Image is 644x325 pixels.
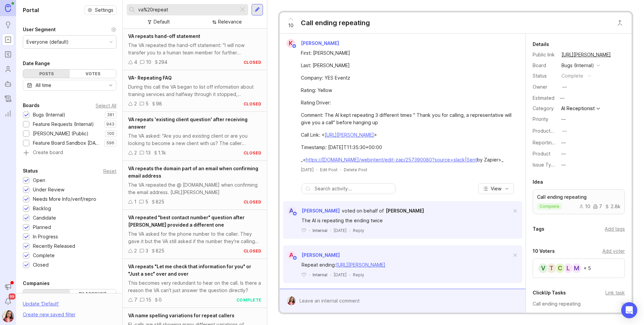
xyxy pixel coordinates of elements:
div: Last: [PERSON_NAME] [301,62,512,69]
div: · [349,228,350,233]
span: VA repeats the domain part of an email when confirming email address [128,166,258,179]
div: Bugs (Internal) [561,62,594,69]
div: complete [236,297,262,303]
a: Ideas [2,19,14,31]
div: voted on behalf of [342,207,384,215]
div: Recently Released [33,242,75,250]
div: K [286,39,295,48]
div: AI Receptionist [561,106,595,111]
div: _< by Zapier>_ [301,156,512,164]
div: Add voter [602,247,625,255]
a: VA repeats "Let me check that information for you" or "Just a sec" over and overThis becomes very... [123,259,267,308]
div: · [316,167,317,173]
a: A[PERSON_NAME] [283,206,340,215]
a: [URL][PERSON_NAME] [325,132,374,138]
div: This becomes very redundant to hear on the call. Is there a reason the VA can't just answer the q... [128,279,262,294]
div: Everyone (default) [26,38,69,46]
a: VA repeated "best contact number" question after [PERSON_NAME] provided a different oneThe VA ask... [123,210,267,259]
div: 3 [146,247,148,254]
div: First: [PERSON_NAME] [301,49,512,57]
div: Board [533,62,556,69]
a: [URL][PERSON_NAME] [559,50,613,59]
div: The VA asked: "Are you and existing client or are you looking to become a new client with us? The... [128,132,262,147]
a: Autopilot [2,78,14,90]
div: Delete Post [344,167,367,173]
div: — [562,83,567,91]
div: 13 [146,149,151,156]
a: A[PERSON_NAME] [283,251,340,260]
div: closed [244,248,262,254]
a: [PERSON_NAME] [386,207,424,215]
label: Reporting Team [533,140,569,145]
a: VA repeats the domain part of an email when confirming email addressThe VA repeated the @ [DOMAIN... [123,161,267,210]
button: Announcements [2,281,14,293]
img: member badge [292,211,297,216]
div: Open Intercom Messenger [621,302,637,318]
div: Create new task [533,311,625,318]
div: 294 [159,58,167,66]
p: complete [540,204,559,209]
div: 4 [134,58,137,66]
div: 1 [134,198,137,205]
img: Zuleica Garcia [2,310,14,322]
div: Feature Board Sandbox [DATE] [33,139,101,147]
div: — [561,150,566,157]
a: https://[DOMAIN_NAME]/webintent/edit-zap/257390080?source=slack|Sent [306,157,477,162]
div: Companies [23,279,50,287]
div: ClickUp Tasks [533,289,566,297]
span: Settings [95,7,113,13]
label: Priority [533,116,548,122]
div: Category [533,105,556,112]
label: Product [533,151,550,156]
div: 0 [159,296,162,304]
div: Internal [313,228,327,233]
div: Candidate [33,214,56,222]
span: VA repeats "Let me check that information for you" or "Just a sec" over and over [128,264,251,277]
div: 2 [134,247,137,254]
div: Needs More Info/verif/repro [33,195,96,203]
span: [PERSON_NAME] [301,40,339,46]
div: closed [244,59,262,65]
div: All time [36,82,51,89]
div: A [287,251,296,260]
div: Add tags [605,225,625,233]
div: Default [154,18,170,26]
div: 5 [146,100,149,107]
div: Feature Requests (Internal) [33,121,94,128]
div: Under Review [33,186,64,193]
div: Reply [353,272,364,278]
div: Reset [103,169,116,173]
div: User Segment [23,26,56,34]
div: C [554,263,565,274]
span: [PERSON_NAME] [386,208,424,214]
p: 943 [106,122,114,127]
p: 100 [107,131,114,136]
time: [DATE] [334,272,346,277]
div: · [330,228,331,233]
div: Estimated [533,96,554,100]
div: — [561,139,566,146]
div: Comment: The AI kept repeating 3 different times " Thank you for calling, a representative will g... [301,111,512,126]
a: Create board [23,150,116,156]
div: Select All [96,104,116,107]
div: The AI is repeating the ending twice [302,217,512,224]
a: Portal [2,34,14,46]
div: Link task [605,289,625,296]
div: Timestamp: [DATE]T11:35:30+00:00 [301,144,512,151]
button: Close button [613,16,627,30]
div: Tags [533,225,544,233]
a: K[PERSON_NAME] [282,39,344,48]
div: · [309,228,310,233]
label: By name [23,289,70,303]
div: A [287,206,296,215]
div: 15 [146,296,151,304]
div: Company: YES Eventz [301,74,512,82]
div: Planned [33,224,51,231]
input: Search... [138,6,236,13]
div: Repeat ending: [302,261,512,269]
div: Call ending repeating [301,18,370,28]
div: 1.1k [158,149,166,156]
div: M [571,263,582,274]
div: Call Link: < > [301,131,512,139]
div: The VA repeated the hand-off statement: "I will now transfer you to a human team member for furth... [128,42,262,56]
